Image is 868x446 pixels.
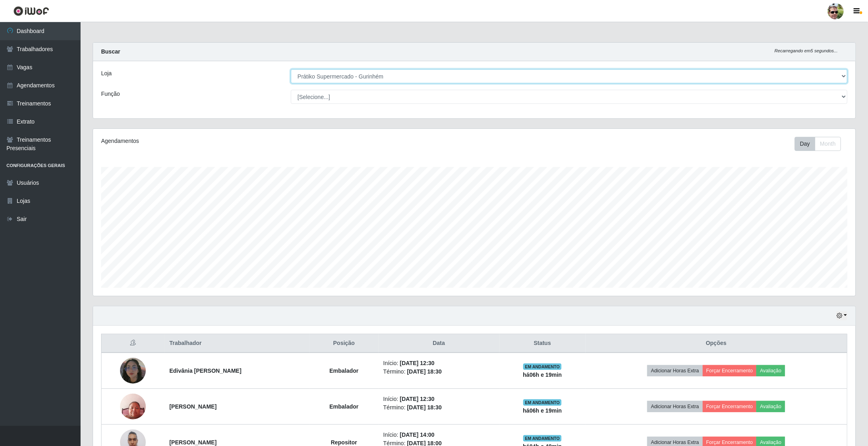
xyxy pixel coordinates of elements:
strong: há 06 h e 19 min [523,407,562,414]
button: Forçar Encerramento [703,401,757,412]
button: Avaliação [756,401,785,412]
i: Recarregando em 5 segundos... [775,48,838,53]
strong: [PERSON_NAME] [170,439,217,446]
button: Forçar Encerramento [703,365,757,376]
span: EM ANDAMENTO [523,363,561,370]
strong: [PERSON_NAME] [170,403,217,410]
li: Início: [383,431,495,439]
button: Month [815,137,841,151]
th: Status [499,334,586,353]
label: Função [101,90,120,98]
button: Avaliação [756,365,785,376]
time: [DATE] 18:30 [407,404,442,411]
button: Adicionar Horas Extra [647,365,702,376]
strong: Repositor [331,439,357,446]
button: Day [795,137,815,151]
label: Loja [101,69,112,78]
th: Posição [310,334,379,353]
span: EM ANDAMENTO [523,399,561,406]
time: [DATE] 12:30 [400,360,435,366]
th: Data [379,334,499,353]
li: Término: [383,368,495,376]
img: 1751846341497.jpeg [120,348,146,394]
button: Adicionar Horas Extra [647,401,702,412]
span: EM ANDAMENTO [523,435,561,442]
th: Trabalhador [165,334,310,353]
li: Início: [383,359,495,368]
img: CoreUI Logo [13,6,49,16]
time: [DATE] 12:30 [400,396,435,402]
div: Agendamentos [101,137,405,145]
div: First group [795,137,841,151]
strong: Embalador [329,403,358,410]
strong: há 06 h e 19 min [523,372,562,378]
strong: Edivânia [PERSON_NAME] [170,368,242,374]
strong: Embalador [329,368,358,374]
time: [DATE] 18:30 [407,368,442,375]
time: [DATE] 14:00 [400,432,435,438]
li: Término: [383,403,495,412]
div: Toolbar with button groups [795,137,847,151]
strong: Buscar [101,48,120,55]
li: Início: [383,395,495,403]
img: 1749820414398.jpeg [120,389,146,423]
th: Opções [586,334,847,353]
